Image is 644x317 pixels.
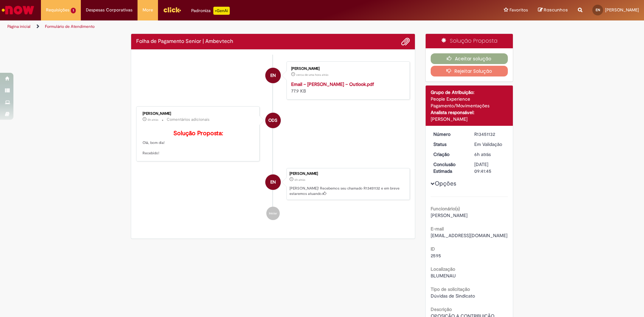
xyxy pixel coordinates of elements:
span: EN [270,174,276,190]
span: [PERSON_NAME] [605,7,639,13]
span: Despesas Corporativas [86,7,132,13]
small: Comentários adicionais [167,117,210,122]
div: Padroniza [191,7,230,15]
time: 27/08/2025 09:41:42 [474,151,491,157]
div: Eudes de Oliveira Neto [265,68,281,83]
a: Página inicial [7,24,31,29]
span: Dúvidas de Sindicato [431,293,475,299]
img: ServiceNow [1,3,35,17]
time: 27/08/2025 11:00:04 [148,118,158,122]
a: Email – [PERSON_NAME] – Outlook.pdf [291,81,374,87]
img: click_logo_yellow_360x200.png [163,5,181,15]
ul: Histórico de tíquete [136,55,410,227]
span: cerca de uma hora atrás [296,73,328,77]
a: Rascunhos [538,7,568,13]
span: 1 [71,8,76,13]
div: [PERSON_NAME] [291,67,403,71]
p: Olá, bom dia! Recebido! [143,130,254,156]
b: E-mail [431,226,444,232]
span: ODS [268,112,277,128]
span: 5h atrás [148,118,158,122]
p: +GenAi [213,7,230,15]
a: Formulário de Atendimento [45,24,95,29]
h2: Folha de Pagamento Senior | Ambevtech Histórico de tíquete [136,39,233,45]
li: Eudes de Oliveira Neto [136,168,410,200]
b: Funcionário(s) [431,206,460,212]
div: [PERSON_NAME] [289,172,406,176]
time: 27/08/2025 09:41:42 [294,178,305,182]
span: Requisições [46,7,69,13]
button: Adicionar anexos [401,37,410,46]
span: EN [596,8,600,12]
span: EN [270,67,276,84]
div: People Experience Pagamento/Movimentações [431,96,508,109]
div: Solução Proposta [426,34,513,48]
div: Osvaldo da Silva Neto [265,113,281,128]
span: Rascunhos [544,7,568,13]
b: ID [431,246,435,252]
time: 27/08/2025 14:44:55 [296,73,328,77]
button: Aceitar solução [431,53,508,64]
ul: Trilhas de página [5,20,424,33]
b: Tipo de solicitação [431,286,470,292]
div: Eudes de Oliveira Neto [265,174,281,190]
div: R13451132 [474,131,505,138]
span: 6h atrás [474,151,491,157]
dt: Número [428,131,470,138]
dt: Criação [428,151,470,158]
div: [DATE] 09:41:45 [474,161,505,174]
div: Grupo de Atribuição: [431,89,508,96]
button: Rejeitar Solução [431,66,508,76]
span: [EMAIL_ADDRESS][DOMAIN_NAME] [431,232,507,239]
div: Em Validação [474,141,505,148]
div: [PERSON_NAME] [431,116,508,122]
dt: Conclusão Estimada [428,161,470,174]
span: BLUMENAU [431,273,456,279]
span: More [143,7,153,13]
span: 2595 [431,253,441,259]
div: Analista responsável: [431,109,508,116]
span: [PERSON_NAME] [431,212,468,218]
div: 27/08/2025 09:41:42 [474,151,505,158]
span: 6h atrás [294,178,305,182]
div: [PERSON_NAME] [143,112,254,116]
span: Favoritos [509,7,528,13]
b: Solução Proposta: [173,129,223,137]
dt: Status [428,141,470,148]
b: Localização [431,266,455,272]
b: Descrição [431,306,452,312]
p: [PERSON_NAME]! Recebemos seu chamado R13451132 e em breve estaremos atuando. [289,186,406,196]
div: 77.9 KB [291,81,403,94]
